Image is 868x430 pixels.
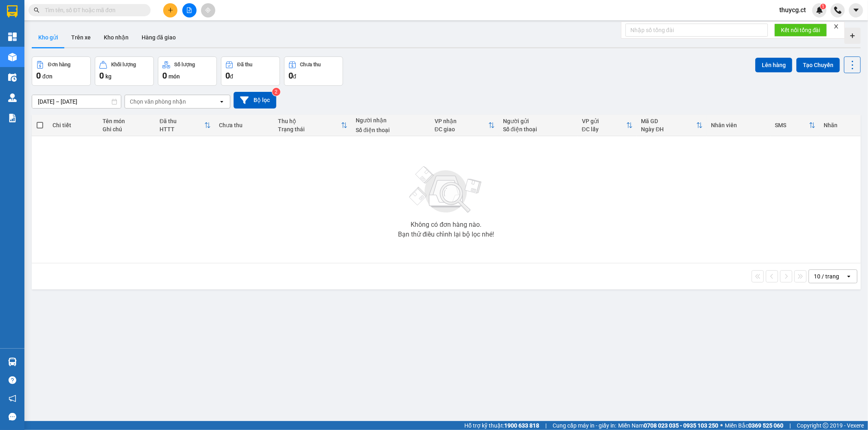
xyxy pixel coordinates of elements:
button: Số lượng0món [158,56,217,86]
img: phone-icon [834,7,842,14]
img: dashboard-icon [8,33,17,41]
sup: 1 [820,4,826,9]
strong: 1900 633 818 [504,422,539,429]
button: aim [201,3,215,17]
span: message [9,413,16,421]
button: Kho nhận [97,28,135,47]
span: món [168,73,180,80]
span: 0 [289,71,293,80]
button: Đã thu0đ [221,56,280,86]
div: Đơn hàng [48,62,70,67]
span: copyright [823,423,829,428]
th: Toggle SortBy [637,115,707,136]
button: Kho gửi [32,28,65,47]
span: close [833,24,839,29]
button: Chưa thu0đ [284,56,343,86]
img: warehouse-icon [8,93,17,102]
svg: open [219,98,225,105]
span: Miền Nam [618,421,718,430]
div: Trạng thái [278,126,341,132]
input: Select a date range. [32,95,121,108]
span: 0 [99,71,104,80]
div: Người gửi [503,118,574,124]
span: thuycg.ct [773,5,812,15]
img: warehouse-icon [8,358,17,366]
div: Người nhận [356,117,426,124]
th: Toggle SortBy [771,115,820,136]
img: logo-vxr [7,5,17,17]
div: Số điện thoại [503,126,574,132]
button: Khối lượng0kg [95,56,154,86]
div: Thu hộ [278,118,341,124]
span: aim [205,7,211,13]
span: Miền Bắc [725,421,783,430]
div: Tạo kho hàng mới [844,28,861,44]
div: ĐC giao [435,126,488,132]
span: | [545,421,547,430]
input: Tìm tên, số ĐT hoặc mã đơn [45,6,141,15]
svg: open [846,273,852,280]
div: VP nhận [435,118,488,124]
span: Kết nối tổng đài [781,26,820,35]
div: Đã thu [237,62,252,67]
span: search [34,7,39,13]
th: Toggle SortBy [431,115,499,136]
div: Nhãn [824,122,857,128]
div: 10 / trang [814,272,839,280]
div: Ghi chú [103,126,151,132]
span: caret-down [853,7,860,14]
input: Nhập số tổng đài [625,24,768,37]
div: Chọn văn phòng nhận [130,98,186,106]
img: icon-new-feature [816,7,823,14]
div: Nhân viên [711,122,767,128]
span: đơn [42,73,52,80]
span: 1 [822,4,824,9]
div: Mã GD [641,118,696,124]
div: Số điện thoại [356,127,426,133]
button: caret-down [849,3,863,17]
button: Bộ lọc [234,92,276,109]
span: question-circle [9,376,16,384]
button: Lên hàng [755,58,792,72]
img: solution-icon [8,114,17,122]
button: plus [163,3,177,17]
span: plus [168,7,173,13]
strong: 0708 023 035 - 0935 103 250 [644,422,718,429]
th: Toggle SortBy [578,115,637,136]
div: ĐC lấy [582,126,627,132]
span: Hỗ trợ kỹ thuật: [464,421,539,430]
span: đ [293,73,296,80]
div: Số lượng [174,62,195,67]
div: HTTT [160,126,204,132]
span: 0 [162,71,167,80]
th: Toggle SortBy [274,115,352,136]
div: Đã thu [160,118,204,124]
div: Chưa thu [219,122,270,128]
button: Đơn hàng0đơn [32,56,91,86]
div: Khối lượng [111,62,136,67]
span: kg [105,73,112,80]
div: Không có đơn hàng nào. [411,222,481,228]
div: Ngày ĐH [641,126,696,132]
span: ⚪️ [720,424,723,427]
span: Cung cấp máy in - giấy in: [553,421,616,430]
div: Chi tiết [52,122,94,128]
span: 0 [36,71,41,80]
span: | [789,421,791,430]
button: Trên xe [65,28,97,47]
img: warehouse-icon [8,73,17,82]
strong: 0369 525 060 [748,422,783,429]
span: notification [9,395,16,402]
div: Tên món [103,118,151,124]
div: SMS [775,122,809,128]
span: 0 [225,71,230,80]
span: file-add [186,7,192,13]
div: Chưa thu [300,62,321,67]
button: Kết nối tổng đài [774,24,827,37]
sup: 2 [272,88,280,96]
span: đ [230,73,233,80]
th: Toggle SortBy [155,115,215,136]
img: svg+xml;base64,PHN2ZyBjbGFzcz0ibGlzdC1wbHVnX19zdmciIHhtbG5zPSJodHRwOi8vd3d3LnczLm9yZy8yMDAwL3N2Zy... [405,161,487,218]
img: warehouse-icon [8,53,17,61]
button: Tạo Chuyến [796,58,840,72]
